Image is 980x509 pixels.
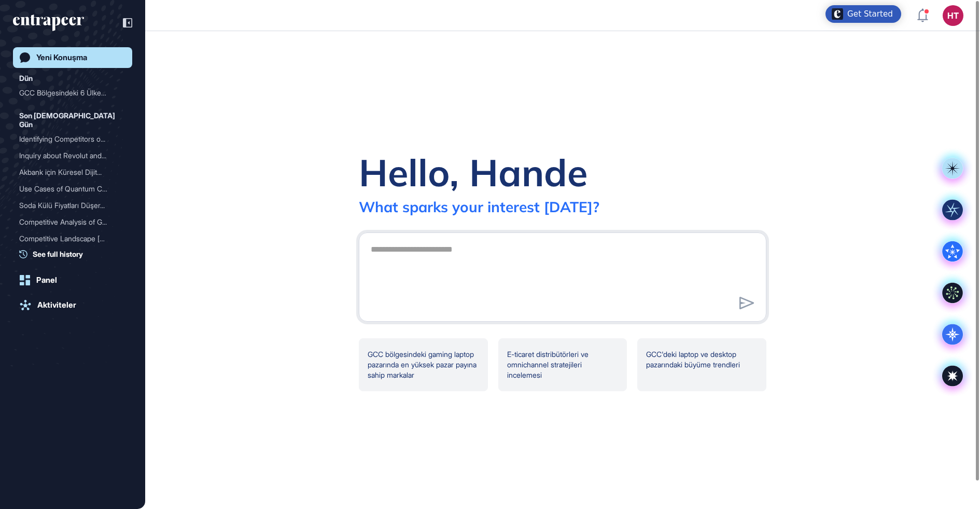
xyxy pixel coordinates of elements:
a: Panel [13,270,132,291]
div: Inquiry about Revolut and JPMorgan [19,147,126,164]
div: GCC'deki laptop ve desktop pazarındaki büyüme trendleri [637,338,766,391]
a: Yeni Konuşma [13,47,132,68]
div: Akbank için Küresel Dijit... [19,164,118,181]
a: See full history [19,249,132,259]
div: Get Started [847,9,893,19]
div: Aktiviteler [37,300,76,310]
div: Panel [36,276,57,285]
div: GCC Bölgesindeki 6 Ülkede... [19,85,118,101]
div: Competitive Analysis of G... [19,214,118,230]
div: What sparks your interest [DATE]? [359,198,599,216]
img: launcher-image-alternative-text [832,8,843,20]
a: Aktiviteler [13,295,132,315]
div: Use Cases of Quantum Computing in Manufacturing: Insights from Ford Otosan and Beyond [19,181,126,197]
div: Soda Külü Fiyatları Düşerken Şişecam'daki Uygulamalar ve Stratejiler [19,197,126,214]
div: Dün [19,72,33,85]
div: Competitive Landscape [PERSON_NAME]... [19,230,118,247]
div: Inquiry about Revolut and... [19,147,118,164]
div: Competitive Landscape Analysis of Gaming Laptops in the GCC Region [19,230,126,247]
div: Akbank için Küresel Dijital Dönüşüm ve Teknoloji Yatırımları Üzerine Yenilikçi Use Case'ler [19,164,126,181]
div: Open Get Started checklist [825,5,901,23]
div: GCC bölgesindeki gaming laptop pazarında en yüksek pazar payına sahip markalar [359,338,488,391]
div: GCC Bölgesindeki 6 Ülkede Gaming Laptop, Laptop ve Desktop Pazar Analizi: Büyüklük, Trendler ve E... [19,85,126,101]
div: Yeni Konuşma [36,53,87,62]
button: HT [943,5,963,26]
div: Son [DEMOGRAPHIC_DATA] Gün [19,109,126,131]
div: Identifying Competitors o... [19,131,118,147]
div: Competitive Analysis of Gaming Laptops in the GCC: ERAZER vs ASUS vs Razer in UAE, KSA, and Qatar [19,214,126,230]
div: Identifying Competitors of Revolut [19,131,126,147]
div: E-ticaret distribütörleri ve omnichannel stratejileri incelemesi [498,338,627,391]
div: Hello, Hande [359,149,587,196]
div: entrapeer-logo [13,15,84,31]
span: See full history [33,249,83,259]
div: Soda Külü Fiyatları Düşer... [19,197,118,214]
div: Use Cases of Quantum Comp... [19,181,118,197]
